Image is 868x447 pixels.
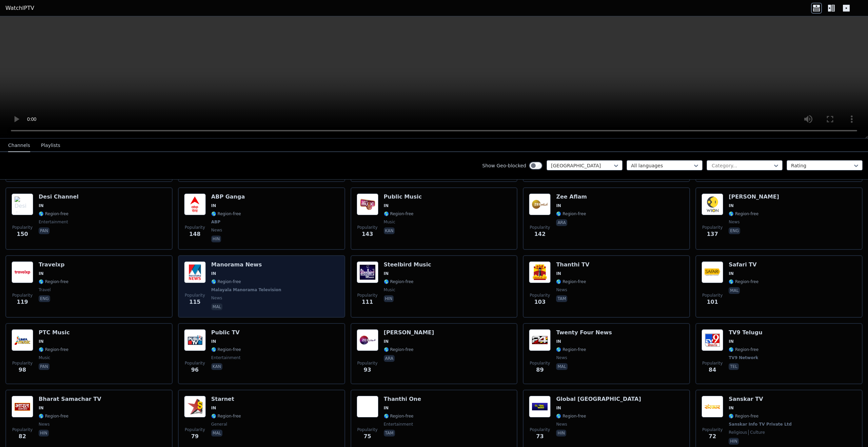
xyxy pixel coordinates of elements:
p: pan [39,227,50,234]
span: IN [384,203,389,208]
p: hin [729,438,739,445]
h6: Steelbird Music [384,261,431,268]
img: PTC Music [12,329,33,351]
span: 🌎 Region-free [384,413,414,419]
span: 89 [536,366,544,374]
span: IN [384,271,389,276]
p: hin [384,295,394,302]
span: IN [729,405,734,411]
h6: [PERSON_NAME] [384,329,434,336]
span: Popularity [12,293,33,298]
span: IN [556,339,561,344]
p: hin [39,430,49,436]
h6: Manorama News [211,261,283,268]
img: Twenty Four News [529,329,551,351]
h6: TV9 Telugu [729,329,762,336]
p: mal [211,303,222,310]
h6: Global [GEOGRAPHIC_DATA] [556,396,641,403]
h6: Twenty Four News [556,329,612,336]
span: 96 [191,366,199,374]
span: 79 [191,432,199,441]
span: 🌎 Region-free [39,413,68,419]
h6: Zee Aflam [556,193,587,200]
span: IN [729,339,734,344]
span: 🌎 Region-free [556,413,586,419]
span: 150 [17,230,28,238]
p: mal [729,287,740,294]
p: hin [556,430,566,436]
a: WatchIPTV [5,4,34,12]
span: entertainment [384,422,413,427]
p: tel [729,363,739,370]
button: Playlists [41,139,60,152]
span: Popularity [12,225,33,230]
span: news [556,422,567,427]
span: 🌎 Region-free [556,347,586,352]
p: ara [384,355,395,362]
span: 🌎 Region-free [384,347,414,352]
img: Thanthi One [357,396,378,417]
span: 75 [363,432,371,441]
span: Sanskar Info TV Private Ltd [729,422,792,427]
span: IN [39,271,44,276]
button: Channels [8,139,30,152]
span: 84 [709,366,716,374]
span: news [211,295,222,301]
span: Popularity [12,427,33,432]
span: IN [211,271,216,276]
span: entertainment [39,219,68,225]
label: Show Geo-blocked [482,162,526,169]
span: news [556,287,567,293]
span: 111 [362,298,373,306]
span: IN [39,405,44,411]
span: entertainment [211,355,241,360]
span: Popularity [702,293,723,298]
span: religious [729,430,747,435]
span: Popularity [185,360,205,366]
img: Public TV [184,329,206,351]
img: Bharat Samachar TV [12,396,33,417]
p: ara [556,219,567,226]
span: IN [556,405,561,411]
span: 101 [707,298,718,306]
span: news [729,219,739,225]
span: 143 [362,230,373,238]
span: Popularity [530,225,550,230]
h6: [PERSON_NAME] [729,193,779,200]
span: ABP [211,219,220,225]
span: IN [556,203,561,208]
span: 🌎 Region-free [39,279,68,284]
span: 🌎 Region-free [384,211,414,217]
span: 73 [536,432,544,441]
span: 🌎 Region-free [211,279,241,284]
span: IN [729,203,734,208]
span: news [211,227,222,233]
h6: Public Music [384,193,422,200]
span: 🌎 Region-free [211,211,241,217]
h6: Desi Channel [39,193,79,200]
h6: Travelxp [39,261,68,268]
h6: Safari TV [729,261,758,268]
img: Sanskar TV [702,396,723,417]
span: IN [39,339,44,344]
span: 119 [17,298,28,306]
span: IN [384,405,389,411]
img: Zee Aflam [529,193,551,215]
span: 98 [19,366,26,374]
span: IN [39,203,44,208]
span: 🌎 Region-free [729,347,758,352]
span: IN [384,339,389,344]
span: 🌎 Region-free [211,413,241,419]
p: eng [39,295,50,302]
span: general [211,422,227,427]
span: Popularity [185,427,205,432]
span: Popularity [357,360,378,366]
h6: ABP Ganga [211,193,245,200]
span: TV9 Network [729,355,758,360]
img: Thanthi TV [529,261,551,283]
span: Popularity [357,293,378,298]
span: IN [556,271,561,276]
span: Popularity [702,225,723,230]
span: Popularity [185,293,205,298]
span: 🌎 Region-free [211,347,241,352]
